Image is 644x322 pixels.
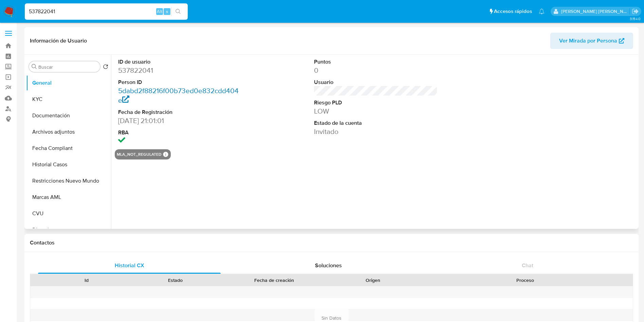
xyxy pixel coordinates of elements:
[30,37,87,44] h1: Información de Usuario
[559,33,617,49] span: Ver Mirada por Persona
[118,108,242,116] dt: Fecha de Registración
[314,106,438,116] dd: LOW
[539,9,545,14] a: Notificaciones
[26,156,111,173] button: Historial Casos
[30,239,633,246] h1: Contactos
[26,173,111,189] button: Restricciones Nuevo Mundo
[171,7,185,16] button: search-icon
[157,8,162,15] span: Alt
[26,107,111,124] button: Documentación
[118,129,242,136] dt: RBA
[118,116,242,125] dd: [DATE] 21:01:01
[26,75,111,91] button: General
[32,64,37,69] button: Buscar
[26,124,111,140] button: Archivos adjuntos
[494,8,532,15] span: Accesos rápidos
[26,205,111,222] button: CVU
[315,261,342,269] span: Soluciones
[118,58,242,66] dt: ID de usuario
[26,222,111,238] button: Direcciones
[333,277,413,284] div: Origen
[103,64,108,71] button: Volver al orden por defecto
[632,8,639,15] a: Salir
[117,153,162,156] button: mla_not_regulated
[118,86,239,105] a: 5dabd2f88216f00b73ed0e832cdd404e
[26,140,111,156] button: Fecha Compliant
[166,8,168,15] span: s
[118,79,242,86] dt: Person ID
[115,261,144,269] span: Historial CX
[225,277,324,284] div: Fecha de creación
[47,277,126,284] div: Id
[136,277,215,284] div: Estado
[314,127,438,136] dd: Invitado
[314,119,438,127] dt: Estado de la cuenta
[550,33,633,49] button: Ver Mirada por Persona
[314,58,438,66] dt: Puntos
[25,7,188,16] input: Buscar usuario o caso...
[38,64,97,70] input: Buscar
[522,261,533,269] span: Chat
[26,189,111,205] button: Marcas AML
[422,277,628,284] div: Proceso
[314,79,438,86] dt: Usuario
[26,91,111,107] button: KYC
[561,8,630,15] p: sandra.helbardt@mercadolibre.com
[314,66,438,75] dd: 0
[314,99,438,106] dt: Riesgo PLD
[118,66,242,75] dd: 537822041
